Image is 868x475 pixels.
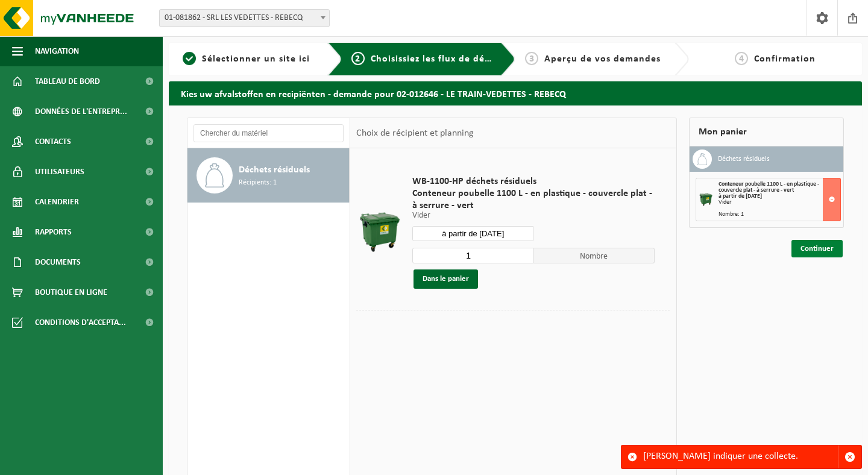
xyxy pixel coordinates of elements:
span: 4 [735,52,748,65]
button: Dans le panier [414,269,478,289]
span: Données de l'entrepr... [35,96,127,127]
span: 01-081862 - SRL LES VEDETTES - REBECQ [160,10,329,27]
p: Vider [412,212,655,220]
h2: Kies uw afvalstoffen en recipiënten - demande pour 02-012646 - LE TRAIN-VEDETTES - REBECQ [169,81,862,105]
strong: à partir de [DATE] [719,193,762,200]
span: Sélectionner un site ici [202,54,310,64]
a: Continuer [791,240,843,257]
span: Choisissiez les flux de déchets et récipients [371,54,571,64]
span: Conteneur poubelle 1100 L - en plastique - couvercle plat - à serrure - vert [412,187,655,212]
div: [PERSON_NAME] indiquer une collecte. [643,445,838,468]
button: Déchets résiduels Récipients: 1 [187,148,350,203]
span: Calendrier [35,187,79,217]
span: Documents [35,247,81,277]
span: WB-1100-HP déchets résiduels [412,175,655,187]
span: Boutique en ligne [35,277,107,307]
span: 3 [525,52,538,65]
span: Déchets résiduels [239,163,310,177]
div: Mon panier [689,118,844,146]
span: Récipients: 1 [239,177,277,189]
span: Contacts [35,127,71,157]
h3: Déchets résiduels [718,149,770,169]
span: Nombre [533,248,655,263]
span: 01-081862 - SRL LES VEDETTES - REBECQ [159,9,330,27]
span: Conteneur poubelle 1100 L - en plastique - couvercle plat - à serrure - vert [719,181,819,193]
span: Navigation [35,36,79,66]
span: Aperçu de vos demandes [544,54,661,64]
a: 1Sélectionner un site ici [175,52,318,66]
div: Choix de récipient et planning [350,118,480,148]
span: Conditions d'accepta... [35,307,126,338]
input: Sélectionnez date [412,226,533,241]
span: Confirmation [754,54,816,64]
div: Nombre: 1 [719,212,840,218]
span: Tableau de bord [35,66,100,96]
span: Utilisateurs [35,157,84,187]
span: Rapports [35,217,72,247]
div: Vider [719,200,840,206]
span: 1 [183,52,196,65]
input: Chercher du matériel [193,124,344,142]
span: 2 [351,52,365,65]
